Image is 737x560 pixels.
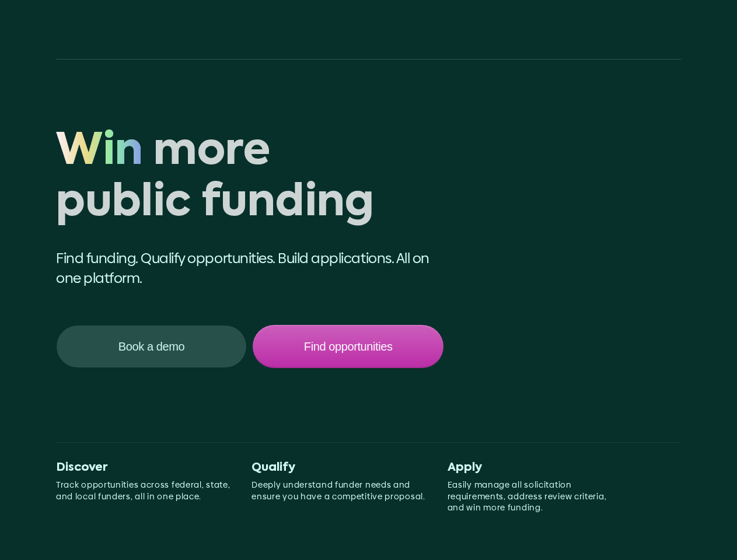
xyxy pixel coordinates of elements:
p: Discover [56,461,233,475]
p: STREAMLINE [50,24,130,38]
p: Find opportunities [298,339,398,354]
p: Easily manage all solicitation requirements, address review criteria, and win more funding. [448,480,624,514]
a: STREAMLINE [33,24,130,38]
p: Security [571,26,605,37]
p: Track opportunities across federal, state, and local funders, all in one place. [56,480,233,502]
a: Find opportunities [253,325,443,368]
span: Win [56,127,143,178]
p: Deeply understand funder needs and ensure you have a competitive proposal. [252,480,428,502]
p: Book a demo [116,339,187,354]
a: Security [561,21,614,41]
p: Pricing [666,26,695,37]
a: Home [453,21,498,41]
p: Solutions [510,26,550,37]
p: Qualify [252,461,428,475]
a: Blog [617,21,655,41]
p: Home [463,26,489,37]
a: Book a demo [56,325,247,368]
a: Pricing [657,21,704,41]
h1: Win more public funding [56,127,443,230]
p: Apply [448,461,624,475]
p: Find funding. Qualify opportunities. Build applications. All on one platform. [56,249,443,288]
p: Blog [627,26,646,37]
